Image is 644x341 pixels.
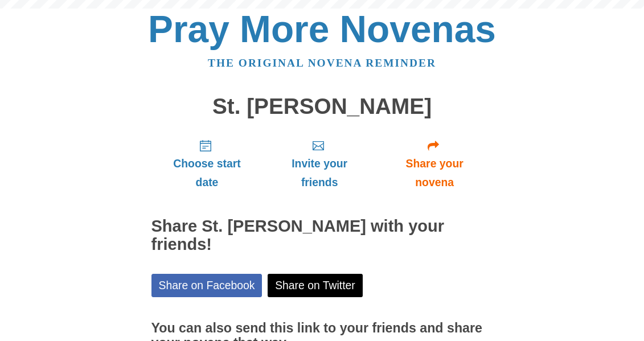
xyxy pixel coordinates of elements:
[151,95,493,119] h1: St. [PERSON_NAME]
[163,154,252,192] span: Choose start date
[376,130,493,198] a: Share your novena
[262,130,376,198] a: Invite your friends
[151,217,493,254] h2: Share St. [PERSON_NAME] with your friends!
[151,274,262,297] a: Share on Facebook
[268,274,363,297] a: Share on Twitter
[388,154,482,192] span: Share your novena
[274,154,364,192] span: Invite your friends
[208,57,436,69] a: The original novena reminder
[148,8,496,50] a: Pray More Novenas
[151,130,263,198] a: Choose start date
